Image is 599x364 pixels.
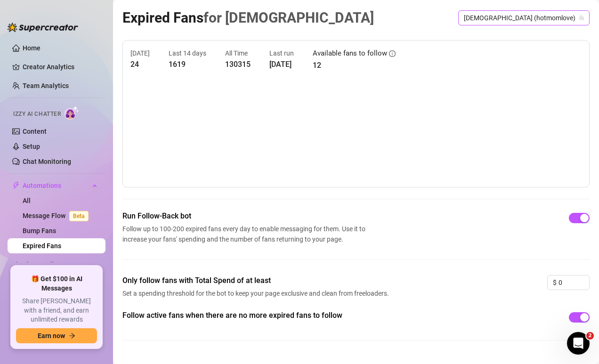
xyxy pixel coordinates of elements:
span: 🎁 Get $100 in AI Messages [16,275,97,293]
span: Set a spending threshold for the bot to keep your page exclusive and clean from freeloaders. [122,288,392,299]
a: Team Analytics [23,82,69,89]
a: Bump Fans [23,227,56,235]
span: LESBIAN (hotmomlove) [464,11,584,25]
span: team [579,15,584,21]
iframe: Intercom live chat [567,332,590,355]
a: Setup [23,143,40,150]
article: [DATE] [130,48,150,58]
span: 2 [586,332,594,340]
button: Earn nowarrow-right [16,328,97,343]
article: Expired Fans [122,7,374,29]
article: [DATE] [269,58,294,70]
img: Chat Copilot [12,261,18,268]
a: Chat Monitoring [23,158,71,165]
a: Content [23,128,47,135]
span: for [DEMOGRAPHIC_DATA] [203,9,374,26]
span: Only follow fans with Total Spend of at least [122,275,392,286]
a: Creator Analytics [23,59,98,74]
article: 24 [130,58,150,70]
span: Chat Copilot [23,257,89,272]
article: 130315 [225,58,251,70]
a: All [23,197,31,204]
span: thunderbolt [12,182,20,189]
span: info-circle [389,50,396,57]
a: Home [23,44,40,52]
article: 1619 [169,58,206,70]
img: logo-BBDzfeDw.svg [8,23,78,32]
article: 12 [313,59,396,71]
span: Follow active fans when there are no more expired fans to follow [122,310,392,321]
article: All Time [225,48,251,58]
article: Available fans to follow [313,48,387,59]
a: Expired Fans [23,242,61,250]
span: Izzy AI Chatter [13,110,61,119]
span: Beta [69,211,89,221]
span: arrow-right [69,332,75,339]
article: Last run [269,48,294,58]
input: 0.00 [559,275,589,290]
span: Earn now [38,332,65,340]
span: Automations [23,178,89,193]
img: AI Chatter [65,106,79,120]
a: Message FlowBeta [23,212,92,219]
span: Share [PERSON_NAME] with a friend, and earn unlimited rewards [16,297,97,324]
article: Last 14 days [169,48,206,58]
span: Follow up to 100-200 expired fans every day to enable messaging for them. Use it to increase your... [122,224,369,244]
span: Run Follow-Back bot [122,210,369,222]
